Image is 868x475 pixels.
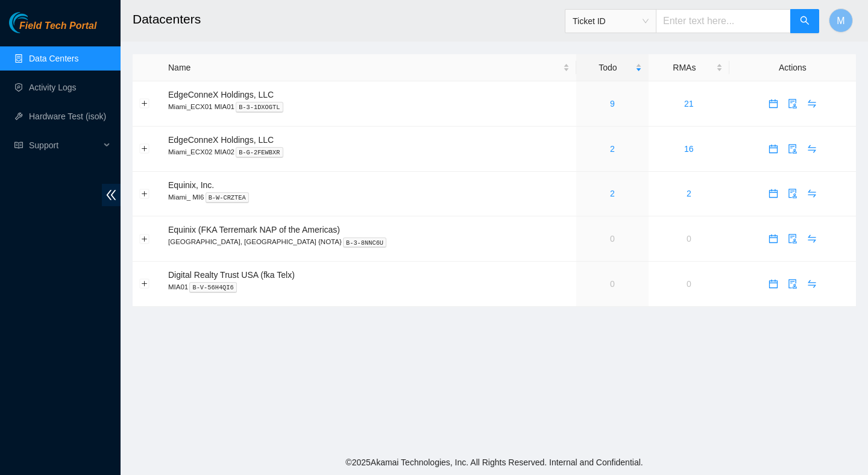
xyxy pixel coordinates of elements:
span: Support [29,133,100,157]
span: search [800,16,810,27]
span: audit [784,189,802,198]
span: calendar [764,144,782,154]
button: Expand row [140,234,149,244]
a: Hardware Test (isok) [29,112,106,121]
span: audit [784,144,802,154]
a: swap [802,279,822,289]
a: 2 [610,189,615,198]
button: calendar [764,229,783,248]
span: swap [803,99,821,109]
span: Ticket ID [573,12,649,30]
span: EdgeConneX Holdings, LLC [168,135,274,145]
button: swap [802,139,822,159]
button: calendar [764,139,783,159]
button: swap [802,229,822,248]
a: audit [783,189,802,198]
img: Akamai Technologies [9,12,61,33]
button: swap [802,94,822,113]
span: calendar [764,234,782,244]
a: Activity Logs [29,83,77,92]
button: Expand row [140,279,149,289]
a: 2 [687,189,691,198]
span: calendar [764,189,782,198]
input: Enter text here... [656,9,791,33]
a: audit [783,99,802,109]
p: MIA01 [168,282,570,292]
span: swap [803,144,821,154]
a: calendar [764,144,783,154]
p: [GEOGRAPHIC_DATA], [GEOGRAPHIC_DATA] {NOTA} [168,236,570,247]
span: double-left [102,184,121,206]
a: 16 [684,144,694,154]
span: Digital Realty Trust USA (fka Telx) [168,270,295,280]
button: audit [783,274,802,294]
button: Expand row [140,189,149,198]
button: Expand row [140,144,149,154]
a: audit [783,279,802,289]
a: calendar [764,189,783,198]
span: calendar [764,279,782,289]
span: swap [803,234,821,244]
footer: © 2025 Akamai Technologies, Inc. All Rights Reserved. Internal and Confidential. [121,450,868,475]
a: swap [802,189,822,198]
a: swap [802,144,822,154]
span: Equinix, Inc. [168,180,214,190]
a: swap [802,234,822,244]
a: 0 [610,234,615,244]
a: calendar [764,279,783,289]
span: M [837,13,844,28]
a: 2 [610,144,615,154]
a: calendar [764,234,783,244]
span: swap [803,189,821,198]
a: audit [783,144,802,154]
button: swap [802,274,822,294]
button: calendar [764,184,783,203]
span: Field Tech Portal [19,20,96,32]
kbd: B-3-1DXOGTL [236,102,283,113]
a: calendar [764,99,783,109]
a: 0 [687,234,691,244]
a: 0 [687,279,691,289]
span: calendar [764,99,782,109]
button: audit [783,184,802,203]
button: M [829,8,853,33]
span: EdgeConneX Holdings, LLC [168,90,274,99]
button: audit [783,229,802,248]
th: Actions [729,54,856,81]
a: Akamai TechnologiesField Tech Portal [9,22,96,37]
p: Miami_ECX02 MIA02 [168,146,570,157]
p: Miami_ECX01 MIA01 [168,101,570,112]
button: Expand row [140,99,149,109]
button: calendar [764,94,783,113]
kbd: B-V-56H4QI6 [189,282,237,293]
button: swap [802,184,822,203]
span: audit [784,99,802,109]
a: 0 [610,279,615,289]
span: read [14,141,23,149]
button: audit [783,94,802,113]
a: audit [783,234,802,244]
span: Equinix (FKA Terremark NAP of the Americas) [168,225,340,234]
p: Miami_ MI6 [168,192,570,203]
a: Data Centers [29,54,78,63]
kbd: B-3-8NNC6U [343,237,386,248]
span: swap [803,279,821,289]
button: calendar [764,274,783,294]
button: search [790,9,819,33]
span: audit [784,279,802,289]
a: 21 [684,99,694,109]
kbd: B-G-2FEWBXR [236,147,283,158]
button: audit [783,139,802,159]
a: 9 [610,99,615,109]
kbd: B-W-CRZTEA [206,192,249,203]
a: swap [802,99,822,109]
span: audit [784,234,802,244]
